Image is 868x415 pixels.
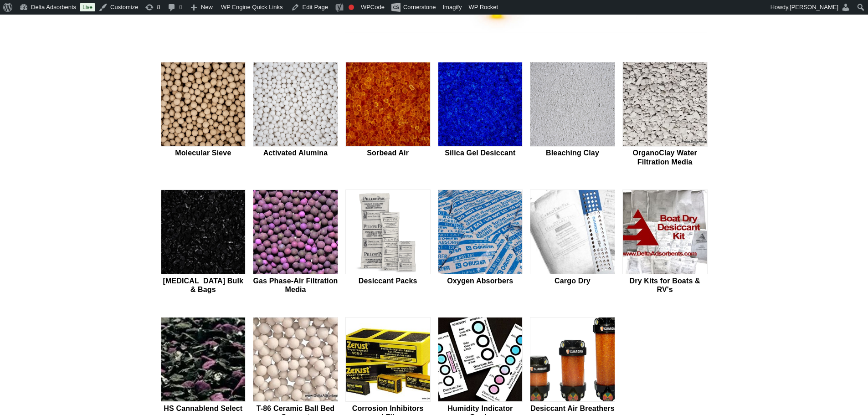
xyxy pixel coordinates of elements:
a: Live [80,3,95,11]
h2: Activated Alumina [253,149,338,157]
h2: Gas Phase-Air Filtration Media [253,277,338,294]
h2: Bleaching Clay [530,149,615,157]
h2: HS Cannablend Select [161,404,246,413]
a: Sorbead Air [345,62,431,168]
a: Oxygen Absorbers [438,190,523,295]
a: Silica Gel Desiccant [438,62,523,168]
h2: Cargo Dry [530,277,615,285]
a: Activated Alumina [253,62,338,168]
a: Cargo Dry [530,190,615,295]
a: OrganoClay Water Filtration Media [622,62,708,168]
h2: [MEDICAL_DATA] Bulk & Bags [161,277,246,294]
h2: OrganoClay Water Filtration Media [622,149,708,166]
a: Bleaching Clay [530,62,615,168]
h2: Dry Kits for Boats & RV's [622,277,708,294]
h2: Molecular Sieve [161,149,246,157]
a: [MEDICAL_DATA] Bulk & Bags [161,190,246,295]
h2: Silica Gel Desiccant [438,149,523,157]
h2: Oxygen Absorbers [438,277,523,285]
a: Gas Phase-Air Filtration Media [253,190,338,295]
h2: Desiccant Air Breathers [530,404,615,413]
h2: Sorbead Air [345,149,431,157]
a: Desiccant Packs [345,190,431,295]
a: Dry Kits for Boats & RV's [622,190,708,295]
div: Focus keyphrase not set [349,5,354,10]
h2: Desiccant Packs [345,277,431,285]
a: Molecular Sieve [161,62,246,168]
span: [PERSON_NAME] [790,4,838,10]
